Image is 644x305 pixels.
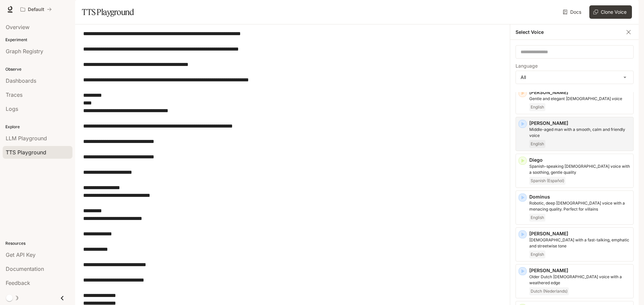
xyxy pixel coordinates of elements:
[82,5,134,19] h1: TTS Playground
[516,71,633,84] div: All
[28,7,44,12] p: Default
[529,214,545,222] span: English
[529,157,631,163] p: Diego
[529,120,631,127] p: [PERSON_NAME]
[529,96,631,102] p: Gentle and elegant female voice
[529,89,631,96] p: [PERSON_NAME]
[529,194,631,200] p: Dominus
[516,64,538,68] p: Language
[529,250,545,258] span: English
[529,163,631,175] p: Spanish-speaking male voice with a soothing, gentle quality
[529,200,631,212] p: Robotic, deep male voice with a menacing quality. Perfect for villains
[529,287,569,295] span: Dutch (Nederlands)
[529,237,631,249] p: Male with a fast-talking, emphatic and streetwise tone
[529,267,631,274] p: [PERSON_NAME]
[529,140,545,148] span: English
[529,274,631,286] p: Older Dutch male voice with a weathered edge
[589,5,632,19] button: Clone Voice
[17,3,55,16] button: All workspaces
[529,103,545,111] span: English
[529,127,631,139] p: Middle-aged man with a smooth, calm and friendly voice
[529,177,566,185] span: Spanish (Español)
[561,5,584,19] a: Docs
[529,230,631,237] p: [PERSON_NAME]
